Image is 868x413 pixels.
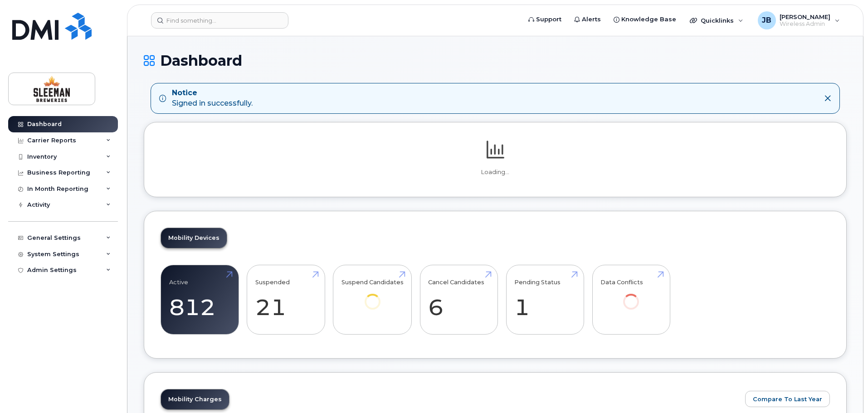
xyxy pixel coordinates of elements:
[169,270,230,330] a: Active 812
[341,270,404,322] a: Suspend Candidates
[753,395,822,403] span: Compare To Last Year
[144,53,847,68] h1: Dashboard
[161,168,830,176] p: Loading...
[161,389,229,409] a: Mobility Charges
[745,391,830,407] button: Compare To Last Year
[172,88,253,109] div: Signed in successfully.
[161,228,227,248] a: Mobility Devices
[514,270,575,330] a: Pending Status 1
[172,88,253,98] strong: Notice
[428,270,489,330] a: Cancel Candidates 6
[600,270,662,322] a: Data Conflicts
[255,270,317,330] a: Suspended 21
